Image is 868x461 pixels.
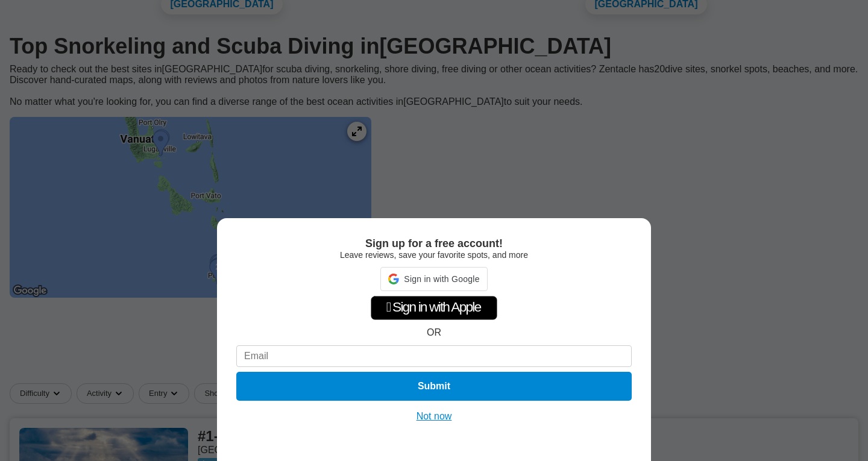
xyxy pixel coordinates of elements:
[404,274,479,284] span: Sign in with Google
[236,372,632,401] button: Submit
[413,410,456,422] button: Not now
[236,250,632,260] div: Leave reviews, save your favorite spots, and more
[236,345,632,367] input: Email
[371,296,497,320] div: Sign in with Apple
[236,237,632,250] div: Sign up for a free account!
[427,327,441,338] div: OR
[380,267,487,291] div: Sign in with Google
